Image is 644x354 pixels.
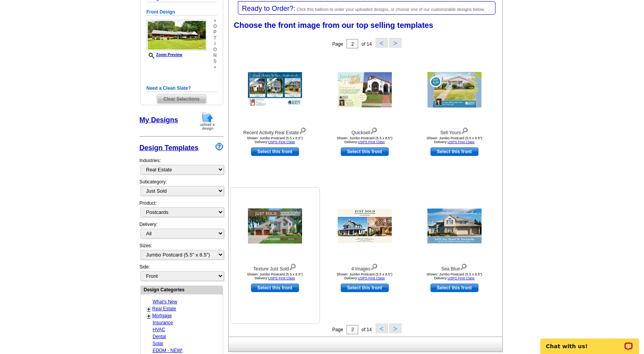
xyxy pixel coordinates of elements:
[460,262,467,270] img: view design details
[232,262,318,272] div: Texture Just Sold
[427,209,482,243] img: Sea Blue
[297,7,485,12] span: Click this balloon to order your uploaded designs, or choose one of our customizable designs below.
[213,53,217,58] span: n
[289,262,296,270] img: view design details
[157,94,206,104] span: Clear Selections
[322,272,407,280] div: Shown: Jumbo Postcard (5.5 x 8.5") Delivery:
[213,47,217,53] span: o
[147,313,150,319] a: +
[361,41,372,47] span: of 14
[140,221,223,242] div: Delivery:
[338,209,392,243] img: 4 Images
[412,272,497,280] div: Shown: Jumbo Postcard (5.5 x 8.5") Delivery:
[376,38,388,48] button: <
[338,72,392,108] img: Quicksell
[213,58,217,64] span: s
[234,21,434,29] span: Choose the front image from our top selling templates
[412,262,497,272] div: Sea Blue
[140,242,223,263] div: Sizes:
[232,272,318,280] div: Shown: Jumbo Postcard (5.5 x 8.5") Delivery:
[140,153,223,178] div: Industries:
[299,126,306,134] img: view design details
[213,35,217,41] span: t
[448,140,475,144] a: USPS First Class
[389,323,401,333] button: >
[153,299,178,304] a: What's New
[322,136,407,144] div: Shown: Jumbo Postcard (5.5 x 8.5") Delivery:
[448,276,475,280] a: USPS First Class
[152,306,176,311] a: Real Estate
[153,348,183,353] a: EDDM - NEW!
[147,306,150,312] a: +
[213,24,217,29] span: o
[358,140,385,144] a: USPS First Class
[268,140,295,144] a: USPS First Class
[153,341,164,346] a: Solar
[341,147,389,156] a: use this design
[251,284,299,292] a: use this design
[341,284,389,292] a: use this design
[251,147,299,156] a: use this design
[213,29,217,35] span: p
[153,327,165,332] a: HVAC
[213,41,217,47] span: i
[215,143,223,150] img: design-wizard-help-icon.png
[322,126,407,136] div: Quicksell
[412,126,497,136] div: Sell Yours
[427,72,482,108] img: Sell Yours
[197,111,217,131] img: upload-design
[461,126,468,134] img: view design details
[153,320,173,325] a: Insurance
[140,178,223,200] div: Subcategory:
[140,144,199,152] a: Design Templates
[535,330,644,354] iframe: LiveChat chat widget
[140,263,223,282] div: Side:
[370,126,378,134] img: view design details
[213,64,217,70] span: »
[332,327,343,332] span: Page
[430,147,478,156] a: use this design
[213,18,217,24] span: »
[147,20,207,51] img: small-thumb.jpg
[248,72,302,108] img: Recent Activity Real Estate
[371,262,378,270] img: view design details
[140,116,178,124] a: My Designs
[430,284,478,292] a: use this design
[141,286,223,293] div: Design Categories
[232,136,318,144] div: Shown: Jumbo Postcard (5.5 x 8.5") Delivery:
[232,126,318,136] div: Recent Activity Real Estate
[389,38,401,48] button: >
[376,323,388,333] button: <
[358,276,385,280] a: USPS First Class
[152,313,172,318] a: Mortgage
[242,5,296,12] span: Ready to Order?:
[412,136,497,144] div: Shown: Jumbo Postcard (5.5 x 8.5") Delivery:
[332,41,343,47] span: Page
[322,262,407,272] div: 4 Images
[153,334,166,339] a: Dental
[361,327,372,332] span: of 14
[147,85,217,92] h5: Need a Clean Slate?
[248,209,302,244] img: Texture Just Sold
[140,200,223,221] div: Product:
[268,276,295,280] a: USPS First Class
[147,53,183,57] a: Zoom Preview
[147,9,217,16] h5: Front Design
